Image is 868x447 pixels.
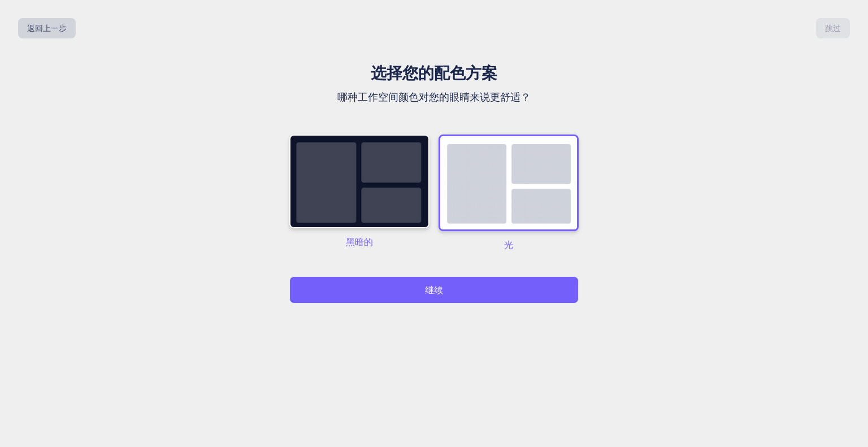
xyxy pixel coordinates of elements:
[27,23,67,33] font: 返回上一步
[439,134,579,231] img: 黑暗的
[825,23,841,33] font: 跳过
[425,284,443,296] font: 继续
[816,18,850,38] button: 跳过
[337,91,531,103] font: 哪种工作空间颜色对您的眼睛来说更舒适？
[346,236,373,248] font: 黑暗的
[504,239,513,250] font: 光
[289,276,579,303] button: 继续
[371,63,497,83] font: 选择您的配色方案
[18,18,76,38] button: 返回上一步
[289,134,429,228] img: 黑暗的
